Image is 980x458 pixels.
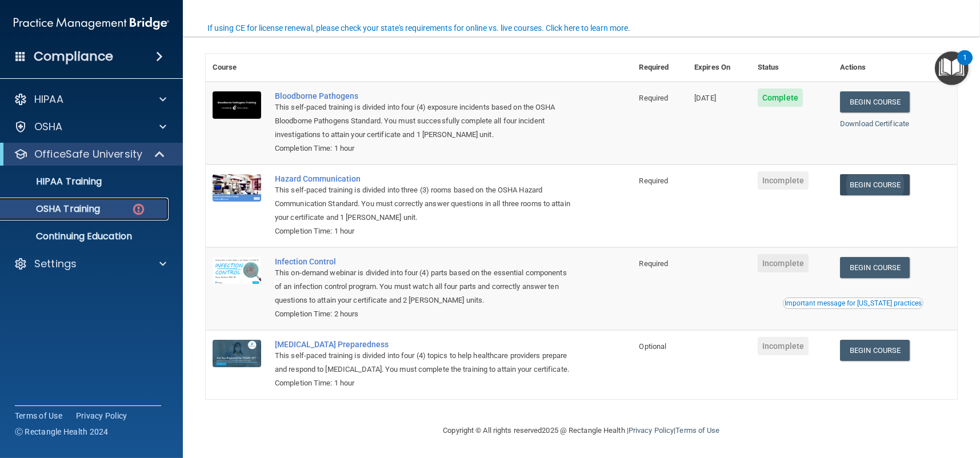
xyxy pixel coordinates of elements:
th: Course [206,54,268,82]
span: Incomplete [758,254,809,272]
button: Open Resource Center, 1 new notification [935,51,969,85]
button: Read this if you are a dental practitioner in the state of CA [783,298,923,309]
a: Terms of Use [675,426,719,435]
span: Required [639,94,669,102]
div: Completion Time: 1 hour [275,142,575,155]
div: Completion Time: 1 hour [275,224,575,238]
div: 1 [963,58,967,73]
a: Settings [14,257,166,271]
th: Required [633,54,688,82]
span: Incomplete [758,337,809,355]
a: Begin Course [840,257,910,278]
a: Privacy Policy [76,410,127,421]
p: OfficeSafe University [34,147,142,161]
div: Copyright © All rights reserved 2025 @ Rectangle Health | | [373,412,790,449]
div: Important message for [US_STATE] practices [785,300,922,307]
a: OfficeSafe University [14,147,166,161]
div: This self-paced training is divided into four (4) exposure incidents based on the OSHA Bloodborne... [275,101,575,142]
a: Privacy Policy [629,426,674,435]
a: HIPAA [14,93,166,106]
a: OSHA [14,120,166,134]
span: Complete [758,89,803,107]
div: Completion Time: 2 hours [275,307,575,321]
span: Ⓒ Rectangle Health 2024 [15,426,109,437]
span: Incomplete [758,171,809,190]
th: Expires On [687,54,751,82]
span: Optional [639,342,667,351]
a: Download Certificate [840,119,909,128]
p: HIPAA Training [7,176,102,187]
a: Infection Control [275,257,575,266]
th: Actions [833,54,957,82]
p: HIPAA [34,93,63,106]
div: Completion Time: 1 hour [275,376,575,390]
a: Bloodborne Pathogens [275,91,575,101]
span: Required [639,176,669,185]
div: If using CE for license renewal, please check your state's requirements for online vs. live cours... [207,24,630,32]
p: Settings [34,257,77,271]
a: Hazard Communication [275,174,575,183]
div: This self-paced training is divided into three (3) rooms based on the OSHA Hazard Communication S... [275,183,575,224]
span: [DATE] [694,94,716,102]
p: OSHA Training [7,203,100,215]
a: Begin Course [840,174,910,195]
a: Terms of Use [15,410,62,421]
img: danger-circle.6113f641.png [131,202,146,216]
a: Begin Course [840,340,910,361]
img: PMB logo [14,12,169,35]
a: [MEDICAL_DATA] Preparedness [275,340,575,349]
p: Continuing Education [7,231,163,242]
p: OSHA [34,120,63,134]
div: This on-demand webinar is divided into four (4) parts based on the essential components of an inf... [275,266,575,307]
th: Status [751,54,833,82]
div: This self-paced training is divided into four (4) topics to help healthcare providers prepare and... [275,349,575,376]
a: Begin Course [840,91,910,113]
button: If using CE for license renewal, please check your state's requirements for online vs. live cours... [206,22,632,34]
h4: Compliance [34,49,113,65]
span: Required [639,259,669,268]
